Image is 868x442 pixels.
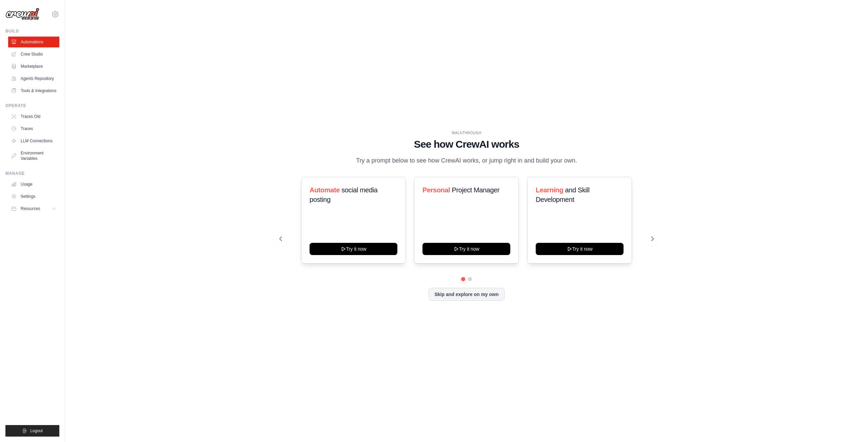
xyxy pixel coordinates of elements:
a: Usage [8,179,59,190]
span: and Skill Development [536,186,589,203]
div: WALKTHROUGH [279,130,654,135]
span: Automate [310,186,340,194]
div: Manage [5,171,59,176]
span: Project Manager [452,186,500,194]
a: Tools & Integrations [8,85,59,96]
p: Try a prompt below to see how CrewAI works, or jump right in and build your own. [353,156,580,166]
a: LLM Connections [8,135,59,146]
span: Learning [536,186,563,194]
a: Settings [8,191,59,202]
button: Logout [5,425,59,437]
a: Crew Studio [8,49,59,60]
button: Try it now [536,243,624,255]
a: Agents Repository [8,73,59,84]
button: Resources [8,203,59,214]
span: social media posting [310,186,378,203]
button: Try it now [310,243,397,255]
span: Personal [422,186,450,194]
h1: See how CrewAI works [279,138,654,150]
div: Build [5,28,59,34]
button: Skip and explore on my own [429,288,504,301]
iframe: Chat Widget [834,409,868,442]
img: Logo [5,8,39,21]
span: Logout [30,428,43,434]
a: Traces Old [8,111,59,122]
a: Environment Variables [8,148,59,164]
div: Operate [5,103,59,108]
a: Automations [8,37,59,47]
a: Marketplace [8,61,59,72]
button: Try it now [422,243,510,255]
span: Resources [21,206,40,211]
a: Traces [8,123,59,134]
